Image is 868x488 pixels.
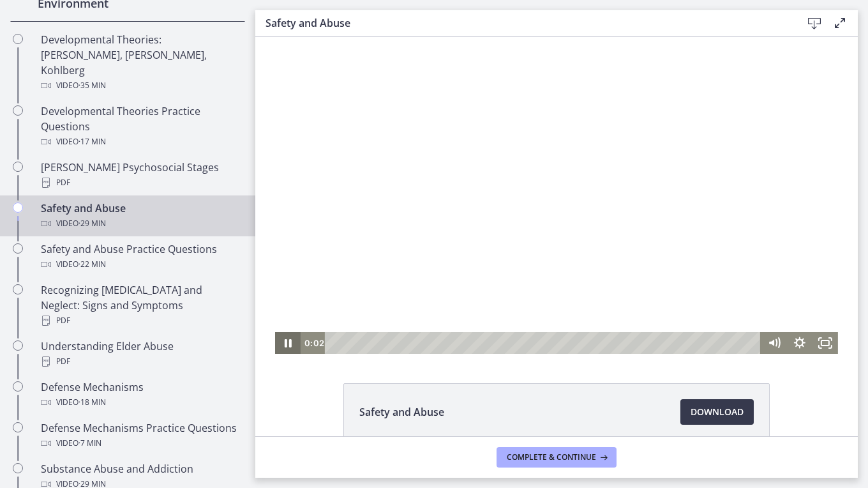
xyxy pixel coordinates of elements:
span: Complete & continue [507,452,596,462]
span: · 7 min [79,436,101,451]
span: · 18 min [79,395,106,410]
div: Video [41,134,240,149]
button: Mute [506,295,532,317]
div: PDF [41,175,240,190]
iframe: Video Lesson [255,37,858,354]
span: · 35 min [79,78,106,93]
div: Developmental Theories: [PERSON_NAME], [PERSON_NAME], Kohlberg [41,32,240,93]
div: Defense Mechanisms [41,379,240,410]
div: Safety and Abuse Practice Questions [41,241,240,272]
span: · 29 min [79,216,106,231]
button: Fullscreen [557,295,583,317]
span: · 22 min [79,257,106,272]
div: Video [41,216,240,231]
div: Safety and Abuse [41,201,240,231]
div: Defense Mechanisms Practice Questions [41,420,240,451]
div: Understanding Elder Abuse [41,339,240,369]
span: Download [691,404,744,420]
div: PDF [41,354,240,369]
div: Recognizing [MEDICAL_DATA] and Neglect: Signs and Symptoms [41,282,240,328]
a: Download [680,399,754,425]
div: [PERSON_NAME] Psychosocial Stages [41,160,240,190]
span: · 17 min [79,134,106,149]
div: Video [41,436,240,451]
div: Video [41,257,240,272]
div: Video [41,395,240,410]
h3: Safety and Abuse [266,15,781,31]
div: Developmental Theories Practice Questions [41,103,240,149]
button: Show settings menu [532,295,557,317]
div: Video [41,78,240,93]
span: Safety and Abuse [359,404,444,420]
button: Complete & continue [497,447,617,468]
div: PDF [41,313,240,328]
